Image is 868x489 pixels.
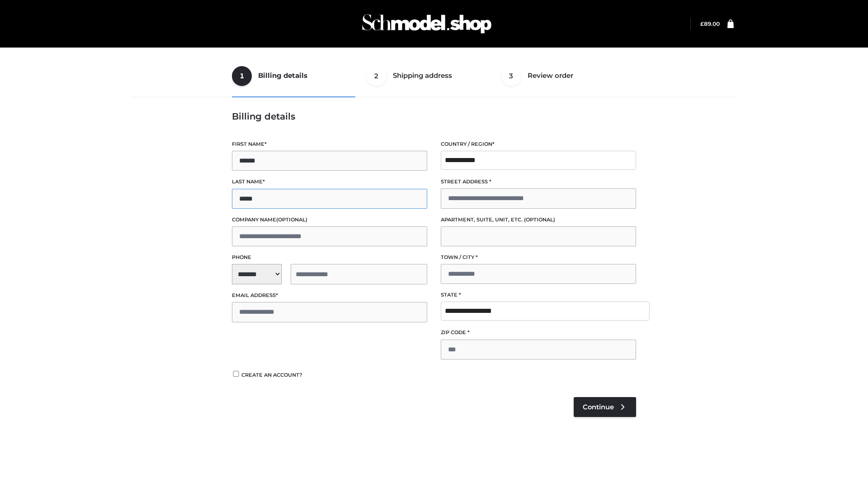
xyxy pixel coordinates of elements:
span: Create an account? [241,372,302,378]
img: Schmodel Admin 964 [359,6,495,42]
label: First name [232,140,427,149]
label: Street address [441,177,636,186]
label: Email address [232,291,427,300]
label: ZIP Code [441,328,636,337]
label: Country / Region [441,140,636,149]
label: Town / City [441,253,636,262]
span: (optional) [276,216,307,223]
label: Apartment, suite, unit, etc. [441,216,636,224]
span: (optional) [524,216,555,223]
label: Last name [232,177,427,186]
label: Company name [232,216,427,224]
bdi: 89.00 [700,20,720,27]
span: Continue [583,403,614,411]
h3: Billing details [232,111,636,122]
span: £ [700,20,704,27]
label: Phone [232,253,427,262]
input: Create an account? [232,371,240,377]
label: State [441,291,636,299]
a: £89.00 [700,20,720,27]
a: Continue [574,397,636,417]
